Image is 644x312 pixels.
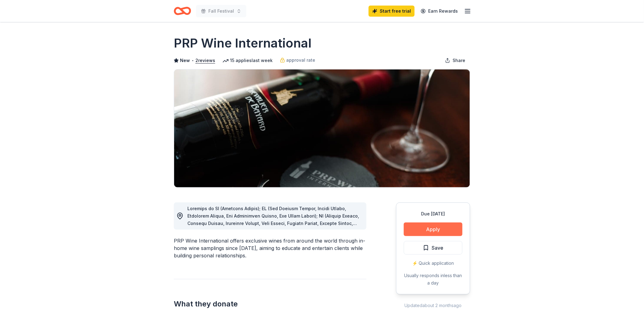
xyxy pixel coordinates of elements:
h1: PRP Wine International [174,35,312,52]
div: 15 applies last week [223,57,273,64]
img: Image for PRP Wine International [174,69,470,187]
span: New [180,57,190,64]
button: Fall Festival [196,5,246,17]
a: Start free trial [369,6,415,17]
a: approval rate [280,56,315,64]
span: approval rate [286,56,315,64]
div: Updated about 2 months ago [396,302,470,309]
button: Save [404,241,462,255]
a: Earn Rewards [417,6,462,17]
div: Due [DATE] [404,210,462,218]
button: Share [440,54,470,67]
span: • [192,58,194,63]
button: Apply [404,223,462,236]
div: ⚡️ Quick application [404,260,462,267]
div: Usually responds in less than a day [404,272,462,287]
button: 2reviews [195,57,215,64]
div: PRP Wine International offers exclusive wines from around the world through in-home wine sampling... [174,237,366,259]
span: Fall Festival [208,7,234,15]
span: Save [432,244,443,252]
span: Share [453,57,465,64]
a: Home [174,4,191,18]
h2: What they donate [174,299,366,309]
